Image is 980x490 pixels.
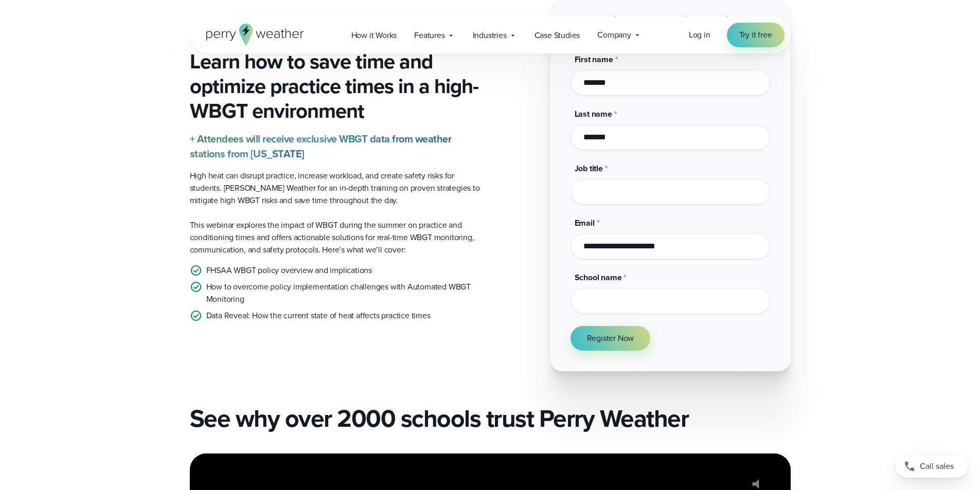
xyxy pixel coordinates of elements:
span: Job title [575,162,603,174]
a: Try it free [727,23,785,47]
span: School name [575,271,622,283]
a: Call sales [896,455,968,478]
p: How to overcome policy implementation challenges with Automated WBGT Monitoring [206,281,482,305]
span: Call sales [920,460,954,473]
span: Case Studies [534,29,580,42]
span: First name [575,53,613,65]
h2: See why over 2000 schools trust Perry Weather [190,404,791,433]
span: Try it free [739,29,772,41]
p: This webinar explores the impact of WBGT during the summer on practice and conditioning times and... [190,219,482,256]
p: High heat can disrupt practice, increase workload, and create safety risks for students. [PERSON_... [190,170,482,207]
span: Features [414,29,444,42]
a: How it Works [343,25,406,46]
span: Last name [575,108,612,120]
button: Register Now [571,326,651,351]
span: Company [597,29,631,41]
p: FHSAA WBGT policy overview and implications [206,264,372,277]
a: Case Studies [526,25,589,46]
h3: Learn how to save time and optimize practice times in a high-WBGT environment [190,49,482,123]
p: Data Reveal: How the current state of heat affects practice times [206,310,431,322]
span: Industries [473,29,507,42]
span: How it Works [351,29,397,42]
span: Log in [689,29,710,41]
strong: Register for the Live Webinar [594,11,747,30]
span: Email [575,217,595,229]
span: Register Now [587,332,634,344]
a: Log in [689,29,710,41]
strong: + Attendees will receive exclusive WBGT data from weather stations from [US_STATE] [190,131,452,161]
